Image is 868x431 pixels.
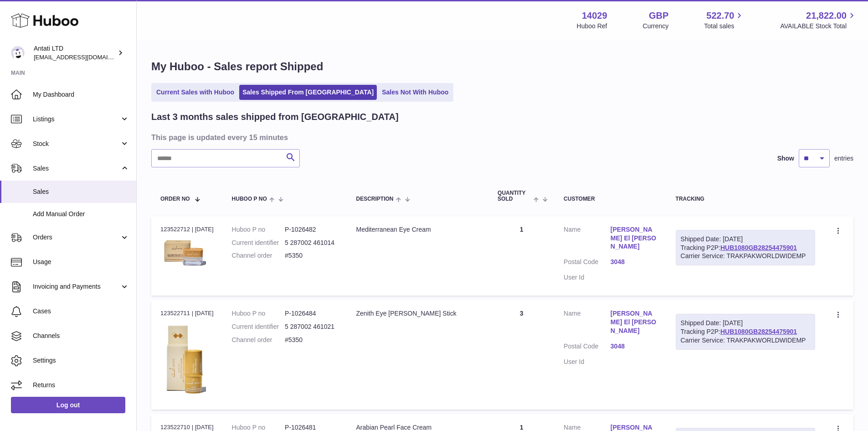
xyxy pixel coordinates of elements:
[676,230,815,266] div: Tracking P2P:
[681,336,810,345] div: Carrier Service: TRAKPAKWORLDWIDEMP
[153,85,237,100] a: Current Sales with Huboo
[285,239,338,247] dd: 5 287002 461014
[720,244,797,251] a: HUB1080GB28254475901
[285,225,338,234] dd: P-1026482
[33,140,120,148] span: Stock
[564,358,611,366] dt: User Id
[151,111,399,123] h2: Last 3 months sales shipped from [GEOGRAPHIC_DATA]
[780,10,857,31] a: 21,822.00 AVAILABLE Stock Total
[151,132,851,142] h3: This page is updated every 15 minutes
[33,164,120,173] span: Sales
[564,225,611,254] dt: Name
[33,90,129,99] span: My Dashboard
[564,342,611,353] dt: Postal Code
[379,85,452,100] a: Sales Not With Huboo
[356,309,480,318] div: Zenith Eye [PERSON_NAME] Stick
[706,10,734,22] span: 522.70
[681,319,810,327] div: Shipped Date: [DATE]
[611,258,657,266] a: 3048
[611,342,657,351] a: 3048
[34,53,134,61] span: [EMAIL_ADDRESS][DOMAIN_NAME]
[649,10,668,22] strong: GBP
[33,356,129,365] span: Settings
[151,59,853,74] h1: My Huboo - Sales report Shipped
[232,225,285,234] dt: Huboo P no
[160,225,214,234] div: 123522712 | [DATE]
[720,328,797,335] a: HUB1080GB28254475901
[704,22,745,31] span: Total sales
[488,216,555,296] td: 1
[643,22,669,31] div: Currency
[33,381,129,389] span: Returns
[806,10,847,22] span: 21,822.00
[564,196,657,202] div: Customer
[681,235,810,244] div: Shipped Date: [DATE]
[33,258,129,266] span: Usage
[285,336,338,344] dd: #5350
[160,321,206,399] img: 1735333045.png
[160,236,206,268] img: 1735332753.png
[232,196,267,202] span: Huboo P no
[285,251,338,260] dd: #5350
[33,115,120,124] span: Listings
[232,239,285,247] dt: Current identifier
[704,10,745,31] a: 522.70 Total sales
[577,22,607,31] div: Huboo Ref
[488,300,555,410] td: 3
[285,322,338,331] dd: 5 287002 461021
[33,210,129,218] span: Add Manual Order
[285,309,338,318] dd: P-1026484
[564,309,611,338] dt: Name
[681,252,810,260] div: Carrier Service: TRAKPAKWORLDWIDEMP
[564,273,611,282] dt: User Id
[611,225,657,251] a: [PERSON_NAME] El [PERSON_NAME]
[232,336,285,344] dt: Channel order
[33,187,129,196] span: Sales
[498,190,531,202] span: Quantity Sold
[239,85,377,100] a: Sales Shipped From [GEOGRAPHIC_DATA]
[232,322,285,331] dt: Current identifier
[356,196,394,202] span: Description
[611,309,657,335] a: [PERSON_NAME] El [PERSON_NAME]
[160,309,214,317] div: 123522711 | [DATE]
[582,10,607,22] strong: 14029
[356,225,480,234] div: Mediterranean Eye Cream
[676,196,815,202] div: Tracking
[564,258,611,269] dt: Postal Code
[33,332,129,340] span: Channels
[777,154,794,163] label: Show
[11,397,125,413] a: Log out
[160,196,190,202] span: Order No
[33,233,120,242] span: Orders
[11,46,25,60] img: internalAdmin-14029@internal.huboo.com
[33,307,129,316] span: Cases
[33,282,120,291] span: Invoicing and Payments
[34,44,116,62] div: Antati LTD
[676,314,815,350] div: Tracking P2P:
[834,154,853,163] span: entries
[780,22,857,31] span: AVAILABLE Stock Total
[232,309,285,318] dt: Huboo P no
[232,251,285,260] dt: Channel order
